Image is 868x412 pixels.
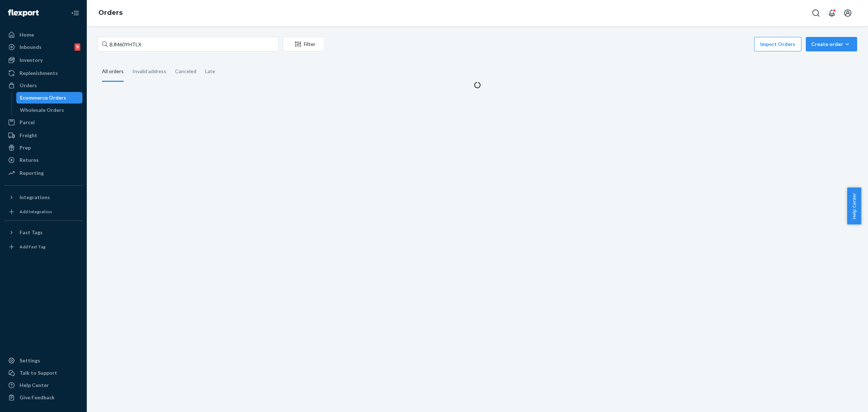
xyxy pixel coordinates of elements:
[4,80,82,91] a: Orders
[20,394,55,401] div: Give Feedback
[20,94,66,101] div: Ecommerce Orders
[754,37,801,51] button: Import Orders
[4,67,82,79] a: Replenishments
[4,117,82,128] a: Parcel
[20,132,37,139] div: Freight
[4,206,82,218] a: Add Integration
[175,62,196,81] div: Canceled
[4,29,82,41] a: Home
[20,369,57,377] div: Talk to Support
[4,154,82,166] a: Returns
[102,62,124,82] div: All orders
[20,70,58,77] div: Replenishments
[20,119,35,126] div: Parcel
[20,244,46,250] div: Add Fast Tag
[20,382,49,389] div: Help Center
[4,355,82,366] a: Settings
[4,379,82,391] a: Help Center
[93,3,128,24] ol: breadcrumbs
[98,9,123,17] a: Orders
[16,92,83,104] a: Ecommerce Orders
[4,227,82,238] button: Fast Tags
[98,37,278,51] input: Search orders
[4,130,82,141] a: Freight
[4,241,82,253] a: Add Fast Tag
[20,43,42,51] div: Inbounds
[4,392,82,403] button: Give Feedback
[20,229,43,236] div: Fast Tags
[8,9,39,17] img: Flexport logo
[20,82,37,89] div: Orders
[20,156,39,164] div: Returns
[4,167,82,179] a: Reporting
[4,367,82,379] a: Talk to Support
[20,31,34,38] div: Home
[132,62,166,81] div: Invalid address
[20,56,43,64] div: Inventory
[20,209,52,215] div: Add Integration
[4,192,82,203] button: Integrations
[20,106,64,114] div: Wholesale Orders
[825,6,839,20] button: Open notifications
[205,62,215,81] div: Late
[283,41,324,48] div: Filter
[20,169,44,177] div: Reporting
[68,6,82,20] button: Close Navigation
[806,37,857,51] button: Create order
[847,188,861,224] button: Help Center
[20,144,31,151] div: Prep
[20,194,50,201] div: Integrations
[4,54,82,66] a: Inventory
[809,6,823,20] button: Open Search Box
[4,142,82,154] a: Prep
[75,43,80,51] div: 9
[20,357,40,364] div: Settings
[16,104,83,116] a: Wholesale Orders
[283,37,325,51] button: Filter
[841,6,855,20] button: Open account menu
[4,41,82,53] a: Inbounds9
[811,41,852,48] div: Create order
